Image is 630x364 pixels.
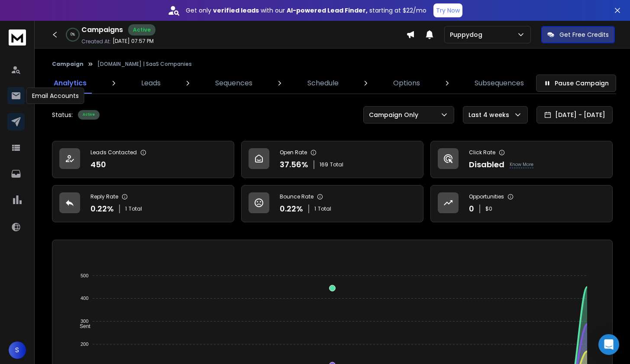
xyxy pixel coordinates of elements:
[433,3,462,17] button: Try Now
[48,73,92,94] a: Analytics
[81,296,88,301] tspan: 400
[393,78,420,88] p: Options
[280,193,313,200] p: Bounce Rate
[9,341,26,359] button: S
[113,38,154,45] p: [DATE] 07:57 PM
[541,26,615,43] button: Get Free Credits
[302,73,344,94] a: Schedule
[128,24,155,36] div: Active
[468,110,513,119] p: Last 4 weeks
[136,73,166,94] a: Leads
[52,61,84,68] button: Campaign
[280,203,303,215] p: 0.22 %
[81,318,88,324] tspan: 300
[369,110,422,119] p: Campaign Only
[73,323,90,329] span: Sent
[559,30,609,39] p: Get Free Credits
[125,205,127,212] span: 1
[430,141,613,178] a: Click RateDisabledKnow More
[90,159,106,171] p: 450
[52,110,73,119] p: Status:
[241,185,423,222] a: Bounce Rate0.22%1Total
[280,159,308,171] p: 37.56 %
[215,78,252,88] p: Sequences
[241,141,423,178] a: Open Rate37.56%169Total
[81,273,88,278] tspan: 500
[510,161,533,168] p: Know More
[26,88,84,104] div: Email Accounts
[469,73,529,94] a: Subsequences
[280,149,307,156] p: Open Rate
[81,38,111,45] p: Created At:
[52,141,234,178] a: Leads Contacted450
[9,29,26,45] img: logo
[81,25,123,35] h1: Campaigns
[213,6,259,15] strong: verified leads
[71,32,75,37] p: 0 %
[469,203,474,215] p: 0
[54,78,87,88] p: Analytics
[430,185,613,222] a: Opportunities0$0
[210,73,258,94] a: Sequences
[97,61,192,68] p: [DOMAIN_NAME] | SaaS Companies
[78,110,100,120] div: Active
[307,78,339,88] p: Schedule
[475,78,524,88] p: Subsequences
[485,205,492,212] p: $ 0
[536,106,613,123] button: [DATE] - [DATE]
[469,193,504,200] p: Opportunities
[186,6,426,15] p: Get only with our starting at $22/mo
[436,6,460,15] p: Try Now
[81,341,88,347] tspan: 200
[90,193,118,200] p: Reply Rate
[469,159,504,171] p: Disabled
[52,185,234,222] a: Reply Rate0.22%1Total
[90,203,114,215] p: 0.22 %
[141,78,161,88] p: Leads
[129,205,142,212] span: Total
[90,149,137,156] p: Leads Contacted
[330,161,343,168] span: Total
[598,334,619,355] div: Open Intercom Messenger
[388,73,425,94] a: Options
[536,75,616,92] button: Pause Campaign
[450,30,486,39] p: Puppydog
[314,205,316,212] span: 1
[469,149,495,156] p: Click Rate
[320,161,328,168] span: 169
[318,205,331,212] span: Total
[287,6,368,15] strong: AI-powered Lead Finder,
